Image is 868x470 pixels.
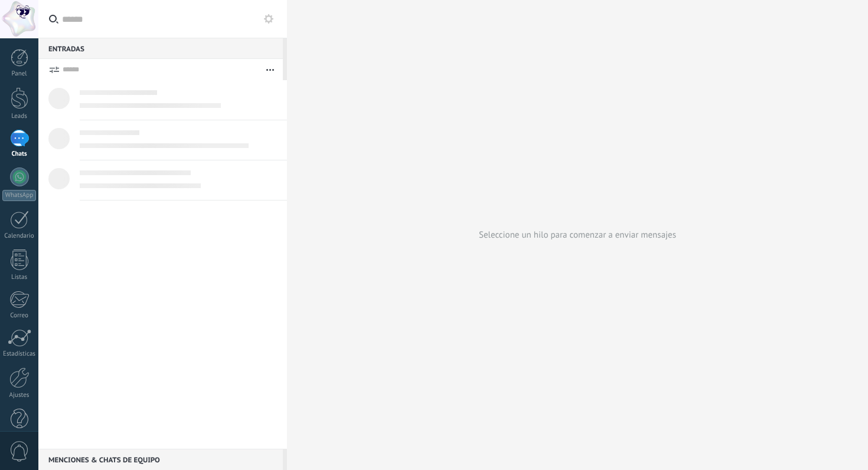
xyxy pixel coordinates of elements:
div: Leads [2,113,37,120]
div: Correo [2,312,37,320]
div: Entradas [38,38,283,59]
div: Calendario [2,232,37,240]
div: Menciones & Chats de equipo [38,449,283,470]
div: Listas [2,274,37,281]
div: Ajustes [2,392,37,399]
div: Chats [2,150,37,158]
div: Panel [2,70,37,78]
div: Estadísticas [2,350,37,358]
div: WhatsApp [2,190,36,201]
